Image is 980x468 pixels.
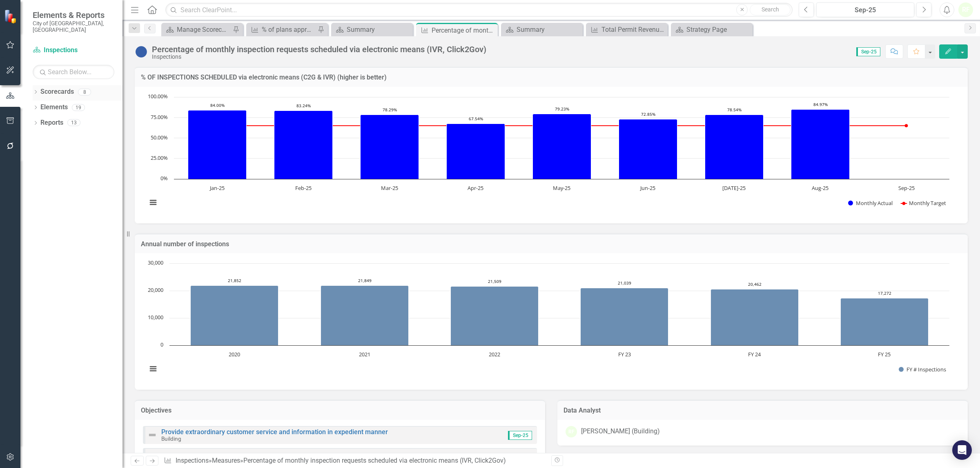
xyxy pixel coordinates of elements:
[40,118,63,128] a: Reports
[447,124,505,179] path: Apr-25, 67.54443713. Monthly Actual.
[4,9,18,24] img: ClearPoint Strategy
[188,110,247,179] path: Jan-25, 84.00467017. Monthly Actual.
[321,286,409,346] path: 2021, 21,849. FY # Inspections.
[958,2,973,17] button: RF
[148,313,163,321] text: 10,000
[563,407,962,414] h3: Data Analyst
[229,351,240,358] text: 2020
[141,241,962,248] h3: Annual number of inspections
[533,114,591,179] path: May-25, 79.23197492. Monthly Actual.
[188,97,907,179] g: Monthly Actual, series 1 of 2. Bar series with 9 bars.
[952,440,972,460] div: Open Intercom Messenger
[856,47,880,56] span: Sep-25
[878,351,891,358] text: FY 25
[33,46,114,55] a: Inspections
[152,54,486,60] div: Inspections
[813,102,828,107] text: 84.97%
[489,351,500,358] text: 2022
[705,115,764,179] path: Jul-25, 78.54251012. Monthly Actual.
[905,124,908,127] path: Sep-25, 65. Monthly Target.
[135,45,148,58] img: No Information
[40,103,68,112] a: Elements
[901,199,946,207] button: Show Monthly Target
[383,107,397,113] text: 78.29%
[791,109,850,179] path: Aug-25, 84.9737915. Monthly Actual.
[722,184,746,192] text: [DATE]-25
[176,457,209,464] a: Inspections
[67,119,80,126] div: 13
[639,184,655,192] text: Jun-25
[673,24,751,35] a: Strategy Page
[686,24,751,35] div: Strategy Page
[816,2,914,17] button: Sep-25
[148,259,163,266] text: 30,000
[581,288,668,346] path: FY 23, 21,039. FY # Inspections.
[165,3,793,17] input: Search ClearPoint...
[750,4,791,15] button: Search
[508,431,532,440] span: Sep-25
[143,93,960,215] div: Chart. Highcharts interactive chart.
[177,24,231,35] div: Manage Scorecards
[347,24,411,35] div: Summary
[143,259,953,382] svg: Interactive chart
[143,259,960,382] div: Chart. Highcharts interactive chart.
[381,184,398,192] text: Mar-25
[469,116,483,121] text: 67.54%
[191,286,278,346] path: 2020, 21,852. FY # Inspections.
[147,430,157,440] img: Not Defined
[359,351,370,358] text: 2021
[152,45,486,54] div: Percentage of monthly inspection requests scheduled via electronic means (IVR, Click2Gov)
[148,286,163,294] text: 20,000
[618,280,631,286] text: 21,039
[432,25,496,35] div: Percentage of monthly inspection requests scheduled via electronic means (IVR, Click2Gov)
[147,197,159,208] button: View chart menu, Chart
[163,24,231,35] a: Manage Scorecards
[618,351,631,358] text: FY 23
[517,24,581,35] div: Summary
[641,111,655,117] text: 72.85%
[151,154,168,161] text: 25.00%
[228,278,241,283] text: 21,852
[248,24,316,35] a: % of plans approved after first review
[899,366,946,373] button: Show FY # Inspections
[555,106,569,112] text: 79.23%
[601,24,666,35] div: Total Permit Revenue (permit revenue, open pmt search, LSR)
[147,452,157,462] img: Not Defined
[243,457,506,464] div: Percentage of monthly inspection requests scheduled via electronic means (IVR, Click2Gov)
[147,363,159,375] button: View chart menu, Chart
[819,5,911,15] div: Sep-25
[358,278,372,283] text: 21,849
[878,290,891,296] text: 17,272
[812,184,829,192] text: Aug-25
[295,184,312,192] text: Feb-25
[209,184,225,192] text: Jan-25
[148,93,168,100] text: 100.00%
[508,453,532,462] span: Sep-25
[160,341,163,348] text: 0
[488,278,501,284] text: 21,509
[841,298,929,346] path: FY 25, 17,272. FY # Inspections.
[566,426,577,437] div: RF
[588,24,666,35] a: Total Permit Revenue (permit revenue, open pmt search, LSR)
[333,24,411,35] a: Summary
[78,88,91,95] div: 8
[33,65,114,79] input: Search Below...
[33,10,114,20] span: Elements & Reports
[262,24,316,35] div: % of plans approved after first review
[848,199,892,207] button: Show Monthly Actual
[212,457,240,464] a: Measures
[160,174,168,182] text: 0%
[151,113,168,121] text: 75.00%
[164,456,545,466] div: » »
[762,6,779,13] span: Search
[161,435,181,442] small: Building
[451,287,539,346] path: 2022, 21,509. FY # Inspections.
[72,104,85,111] div: 19
[898,184,915,192] text: Sep-25
[711,289,799,346] path: FY 24, 20,462. FY # Inspections.
[296,103,311,108] text: 83.24%
[553,184,570,192] text: May-25
[468,184,483,192] text: Apr-25
[748,281,762,287] text: 20,462
[141,74,962,81] h3: % OF INSPECTIONS SCHEDULED via electronic means (C2G & IVR) (higher is better)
